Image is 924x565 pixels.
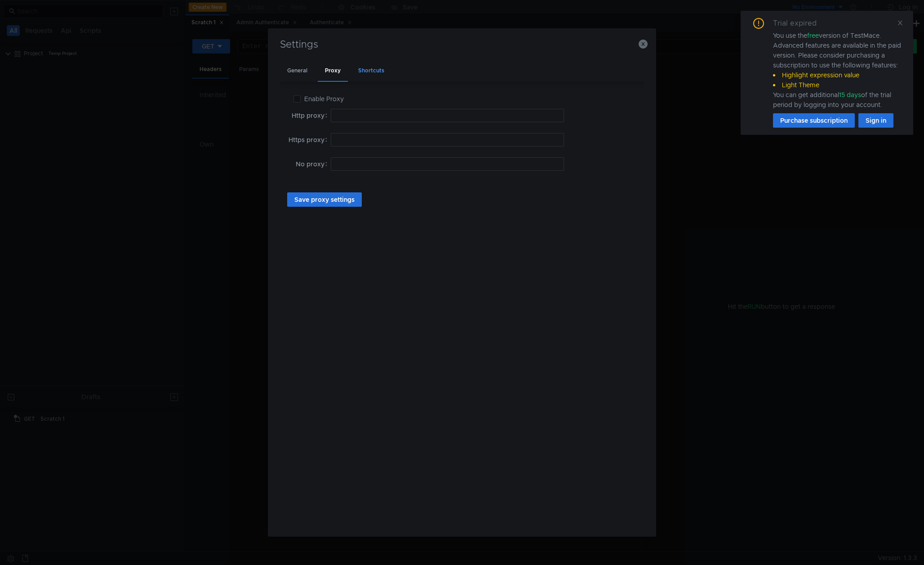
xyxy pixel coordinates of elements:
[351,61,391,82] div: Shortcuts
[301,95,347,103] span: Enable Proxy
[292,109,331,122] label: Http proxy
[807,31,819,40] span: free
[773,90,902,110] div: You can get additional of the trial period by logging into your account.
[773,70,902,80] li: Highlight expression value
[280,61,315,82] div: General
[773,113,855,128] button: Purchase subscription
[289,133,331,147] label: Https proxy
[858,113,893,128] button: Sign in
[773,18,827,29] div: Trial expired
[318,61,348,82] div: Proxy
[279,39,645,50] h3: Settings
[773,80,902,90] li: Light Theme
[296,157,331,171] label: No proxy
[839,91,861,99] span: 15 days
[773,31,902,110] div: You use the version of TestMace. Advanced features are available in the paid version. Please cons...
